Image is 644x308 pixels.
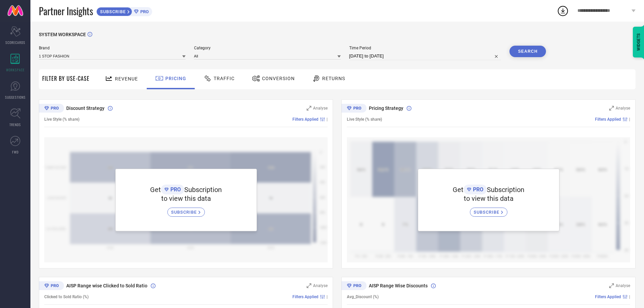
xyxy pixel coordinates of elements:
[327,294,328,299] span: |
[194,46,341,50] span: Category
[609,106,614,111] svg: Zoom
[150,186,161,194] span: Get
[595,294,621,299] span: Filters Applied
[214,76,235,81] span: Traffic
[349,46,501,50] span: Time Period
[42,74,90,82] span: Filter By Use-Case
[5,95,26,100] span: SUGGESTIONS
[595,117,621,122] span: Filters Applied
[347,294,379,299] span: Avg_Discount (%)
[453,186,463,194] span: Get
[96,5,152,16] a: SUBSCRIBEPRO
[39,4,93,18] span: Partner Insights
[313,106,328,111] span: Analyse
[165,76,186,81] span: Pricing
[292,117,318,122] span: Filters Applied
[629,117,630,122] span: |
[66,283,147,288] span: AISP Range wise Clicked to Sold Ratio
[66,105,104,111] span: Discount Strategy
[347,117,382,122] span: Live Style (% share)
[139,9,149,14] span: PRO
[115,76,138,81] span: Revenue
[369,283,428,288] span: AISP Range Wise Discounts
[557,5,569,17] div: Open download list
[262,76,295,81] span: Conversion
[97,9,127,14] span: SUBSCRIBE
[39,46,186,50] span: Brand
[470,203,507,217] a: SUBSCRIBE
[171,210,198,215] span: SUBSCRIBE
[349,52,501,60] input: Select time period
[161,194,211,203] span: to view this data
[44,117,79,122] span: Live Style (% share)
[609,283,614,288] svg: Zoom
[307,283,311,288] svg: Zoom
[629,294,630,299] span: |
[39,104,64,114] div: Premium
[184,186,222,194] span: Subscription
[616,106,630,111] span: Analyse
[44,294,89,299] span: Clicked to Sold Ratio (%)
[313,283,328,288] span: Analyse
[5,40,25,45] span: SCORECARDS
[6,67,25,72] span: WORKSPACE
[509,46,546,57] button: Search
[474,210,501,215] span: SUBSCRIBE
[39,281,64,291] div: Premium
[341,281,366,291] div: Premium
[169,186,181,193] span: PRO
[341,104,366,114] div: Premium
[464,194,514,203] span: to view this data
[167,203,205,217] a: SUBSCRIBE
[487,186,524,194] span: Subscription
[322,76,345,81] span: Returns
[369,105,403,111] span: Pricing Strategy
[12,149,19,155] span: FWD
[616,283,630,288] span: Analyse
[307,106,311,111] svg: Zoom
[9,122,21,127] span: TRENDS
[39,32,86,37] span: SYSTEM WORKSPACE
[471,186,483,193] span: PRO
[327,117,328,122] span: |
[292,294,318,299] span: Filters Applied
